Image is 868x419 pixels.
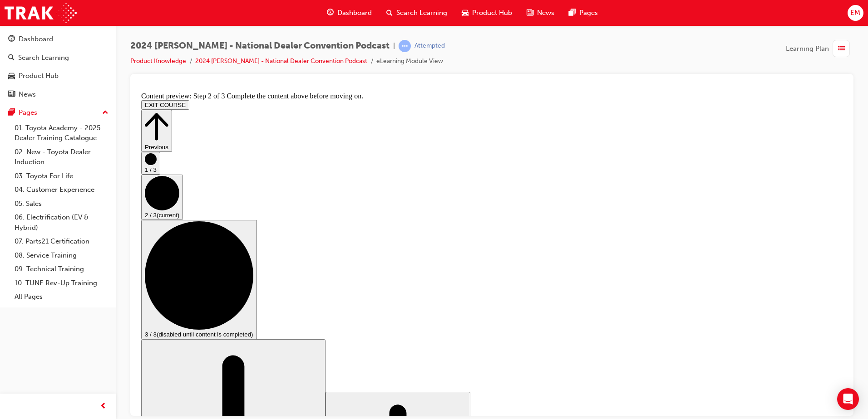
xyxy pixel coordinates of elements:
[11,169,112,183] a: 03. Toyota For Life
[396,8,447,18] span: Search Learning
[848,5,863,21] button: EM
[386,7,393,19] span: search-icon
[11,197,112,211] a: 05. Sales
[462,7,469,19] span: car-icon
[11,145,112,169] a: 02. New - Toyota Dealer Induction
[4,4,705,12] div: Content preview: Step 2 of 3 Complete the content above before moving on.
[4,31,112,48] a: Dashboard
[472,8,512,18] span: Product Hub
[850,8,860,18] span: EM
[8,35,15,44] span: guage-icon
[527,7,533,19] span: news-icon
[4,104,112,121] button: Pages
[19,123,42,130] span: (current)
[102,107,108,119] span: up-icon
[562,4,605,22] a: pages-iconPages
[195,57,367,65] a: 2024 [PERSON_NAME] - National Dealer Convention Podcast
[579,8,598,18] span: Pages
[8,54,15,62] span: search-icon
[519,4,562,22] a: news-iconNews
[19,89,36,100] div: News
[100,401,107,412] span: prev-icon
[19,107,37,118] div: Pages
[8,91,15,99] span: news-icon
[4,86,45,132] button: 2 / 3(current)
[537,8,554,18] span: News
[11,248,112,263] a: 08. Service Training
[11,276,112,290] a: 10. TUNE Rev-Up Training
[379,4,454,22] a: search-iconSearch Learning
[4,29,112,104] button: DashboardSearch LearningProduct HubNews
[4,63,23,86] button: 1 / 3
[376,56,443,67] li: eLearning Module View
[11,183,112,197] a: 04. Customer Experience
[11,234,112,248] a: 07. Parts21 Certification
[786,44,829,54] span: Learning Plan
[11,262,112,276] a: 09. Technical Training
[19,71,59,81] div: Product Hub
[320,4,379,22] a: guage-iconDashboard
[454,4,519,22] a: car-iconProduct Hub
[19,243,116,249] span: (disabled until content is completed)
[399,40,411,52] span: learningRecordVerb_ATTEMPT-icon
[393,41,395,51] span: |
[19,34,53,44] div: Dashboard
[8,72,15,80] span: car-icon
[4,132,119,251] button: 3 / 3(disabled until content is completed)
[838,43,845,54] span: list-icon
[4,49,112,66] a: Search Learning
[130,57,186,65] a: Product Knowledge
[11,290,112,304] a: All Pages
[4,86,112,103] a: News
[18,53,69,63] div: Search Learning
[837,388,859,410] div: Open Intercom Messenger
[327,7,334,19] span: guage-icon
[414,42,445,50] div: Attempted
[4,68,112,84] a: Product Hub
[4,12,52,21] button: EXIT COURSE
[8,109,15,117] span: pages-icon
[7,78,19,85] span: 1 / 3
[7,55,31,62] span: Previous
[11,210,112,234] a: 06. Electrification (EV & Hybrid)
[4,21,35,63] button: Previous
[786,40,853,57] button: Learning Plan
[7,123,19,130] span: 2 / 3
[569,7,576,19] span: pages-icon
[11,121,112,145] a: 01. Toyota Academy - 2025 Dealer Training Catalogue
[337,8,372,18] span: Dashboard
[130,41,390,51] span: 2024 [PERSON_NAME] - National Dealer Convention Podcast
[5,3,77,23] img: Trak
[7,243,19,249] span: 3 / 3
